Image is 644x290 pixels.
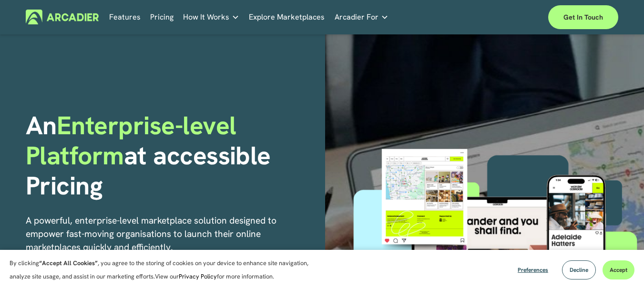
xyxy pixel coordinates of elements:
[249,10,325,24] a: Explore Marketplaces
[570,266,588,274] span: Decline
[596,244,644,290] iframe: Chat Widget
[26,10,99,24] img: Arcadier
[39,259,98,267] strong: “Accept All Cookies”
[179,272,217,280] a: Privacy Policy
[183,11,229,24] span: How It Works
[150,10,174,24] a: Pricing
[562,260,596,279] button: Decline
[109,10,141,24] a: Features
[335,11,378,24] span: Arcadier For
[26,109,243,172] span: Enterprise-level Platform
[335,10,388,24] a: folder dropdown
[26,111,318,201] h1: An at accessible Pricing
[511,260,555,279] button: Preferences
[518,266,548,274] span: Preferences
[10,257,319,283] p: By clicking , you agree to the storing of cookies on your device to enhance site navigation, anal...
[548,5,618,29] a: Get in touch
[183,10,239,24] a: folder dropdown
